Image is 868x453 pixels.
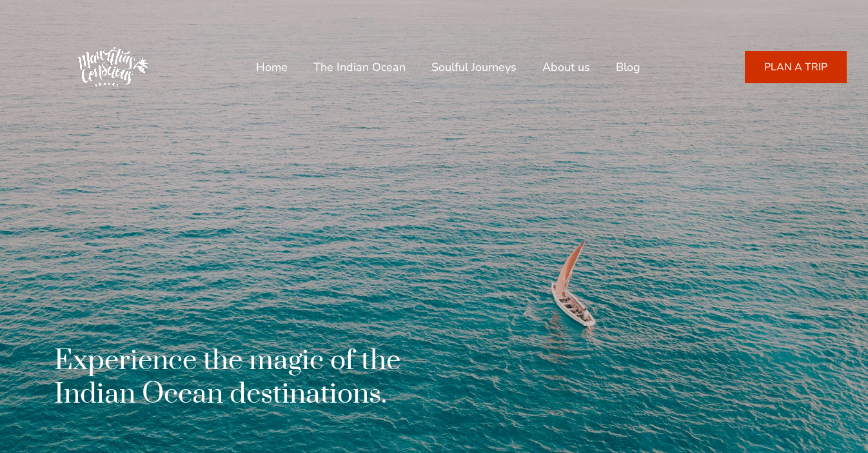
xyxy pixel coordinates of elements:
[313,52,406,83] a: The Indian Ocean
[431,52,517,83] a: Soulful Journeys
[54,344,401,411] h1: Experience the magic of the Indian Ocean destinations.
[745,51,847,83] a: PLAN A TRIP
[256,52,288,83] a: Home
[616,52,640,83] a: Blog
[542,52,590,83] a: About us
